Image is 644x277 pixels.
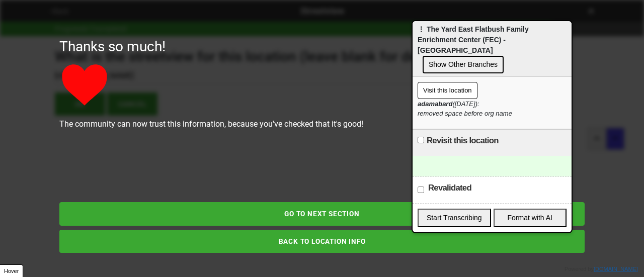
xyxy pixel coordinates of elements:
[428,182,471,194] label: Revalidated
[59,36,585,57] p: Thanks so much!
[59,230,585,253] button: BACK TO LOCATION INFO
[59,202,585,225] button: GO TO NEXT SECTION
[418,100,452,108] strong: adamabard
[418,209,491,227] button: Start Transcribing
[594,266,638,272] a: [DOMAIN_NAME]
[423,56,504,73] button: Show Other Branches
[565,265,638,273] div: Powered by
[418,25,529,54] span: ⋮ The Yard East Flatbush Family Enrichment Center (FEC) - [GEOGRAPHIC_DATA]
[418,99,567,119] div: ([DATE]): removed space before org name
[418,82,477,99] button: Visit this location
[427,135,499,147] label: Revisit this location
[494,209,567,227] button: Format with AI
[59,118,585,130] p: The community can now trust this information, because you've checked that it's good!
